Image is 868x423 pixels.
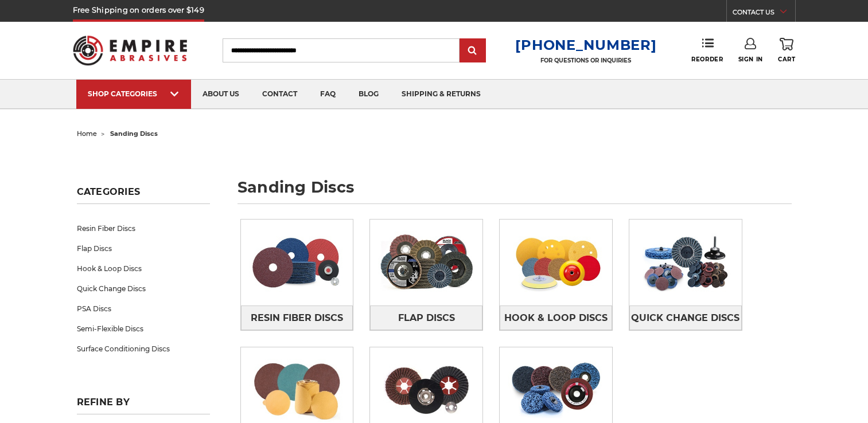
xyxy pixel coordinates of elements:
a: blog [347,80,390,109]
a: PSA Discs [77,299,210,319]
a: Cart [778,38,795,63]
h1: sanding discs [238,179,792,204]
img: Hook & Loop Discs [500,223,612,302]
a: home [77,130,97,138]
p: FOR QUESTIONS OR INQUIRIES [515,57,656,64]
span: Hook & Loop Discs [504,308,608,328]
img: Flap Discs [370,223,482,302]
span: Cart [778,56,795,63]
a: Quick Change Discs [77,279,210,299]
a: about us [191,80,251,109]
a: faq [309,80,347,109]
a: Resin Fiber Discs [241,305,353,330]
a: [PHONE_NUMBER] [515,37,656,53]
h5: Categories [77,186,210,204]
h5: Refine by [77,397,210,414]
img: Empire Abrasives [73,28,188,73]
a: Reorder [691,38,723,62]
a: Semi-Flexible Discs [77,319,210,339]
a: Flap Discs [370,305,482,330]
img: Quick Change Discs [629,223,742,302]
img: Resin Fiber Discs [241,223,353,302]
span: sanding discs [110,130,158,138]
a: CONTACT US [733,6,795,22]
a: Flap Discs [77,238,210,258]
span: Reorder [691,56,723,63]
div: SHOP CATEGORIES [88,89,180,98]
a: Resin Fiber Discs [77,218,210,238]
span: Quick Change Discs [631,308,739,328]
a: Quick Change Discs [629,305,742,330]
input: Submit [461,40,484,62]
a: Hook & Loop Discs [500,305,612,330]
a: Surface Conditioning Discs [77,339,210,359]
a: Hook & Loop Discs [77,258,210,279]
a: contact [251,80,309,109]
span: Flap Discs [398,308,455,328]
span: Resin Fiber Discs [251,308,343,328]
span: Sign In [738,56,763,63]
a: shipping & returns [390,80,492,109]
